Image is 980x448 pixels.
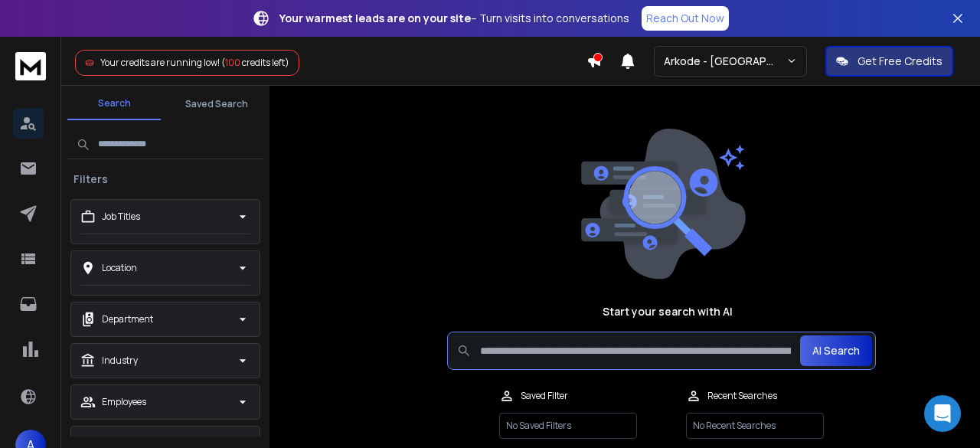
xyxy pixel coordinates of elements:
img: image [577,129,746,280]
p: Job Titles [102,211,140,223]
a: Reach Out Now [642,6,729,31]
p: – Turn visits into conversations [279,11,629,26]
p: Recent Searches [707,390,777,402]
p: Department [102,313,153,325]
div: Open Intercom Messenger [924,395,961,432]
p: Location [102,262,137,274]
strong: Your warmest leads are on your site [279,11,471,25]
button: Search [67,88,161,120]
p: Saved Filter [521,390,568,402]
span: ( credits left) [221,56,289,69]
button: AI Search [800,335,872,366]
p: Arkode - [GEOGRAPHIC_DATA] [664,54,786,69]
p: Get Free Credits [857,54,942,69]
span: Your credits are running low! [100,56,220,69]
h1: Start your search with AI [603,304,733,319]
p: Employees [102,396,146,408]
p: Reach Out Now [646,11,724,26]
span: 100 [225,56,240,69]
button: Get Free Credits [825,46,953,77]
p: Industry [102,355,138,367]
h3: Filters [67,172,114,187]
p: No Recent Searches [686,413,824,439]
button: Saved Search [170,89,263,119]
img: logo [15,52,46,80]
p: No Saved Filters [499,413,637,439]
